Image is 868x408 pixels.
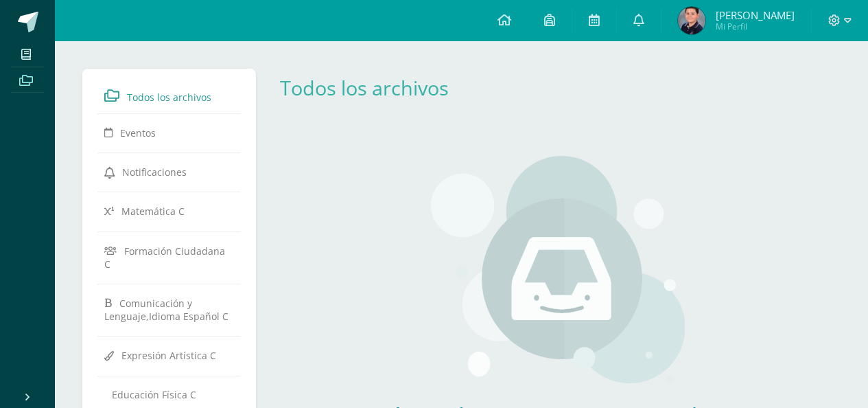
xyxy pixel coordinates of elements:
a: Comunicación y Lenguaje,Idioma Español C [104,291,234,328]
a: Expresión Artística C [104,343,234,367]
div: Todos los archivos [280,74,469,101]
span: Eventos [120,126,156,139]
span: Todos los archivos [127,91,211,104]
span: Matemática C [121,205,185,218]
span: Expresión Artística C [121,349,216,362]
a: Notificaciones [104,159,234,184]
a: Eventos [104,120,234,145]
a: Matemática C [104,199,234,223]
span: Educación Física C [112,388,196,401]
a: Formación Ciudadana C [104,238,234,276]
span: Formación Ciudadana C [104,244,225,270]
img: stages.png [431,156,685,389]
span: Mi Perfil [716,21,795,32]
span: [PERSON_NAME] [716,8,795,22]
a: Todos los archivos [104,83,234,108]
a: Todos los archivos [280,74,449,101]
span: Comunicación y Lenguaje,Idioma Español C [104,297,228,323]
span: Notificaciones [122,166,187,179]
img: a2412bf76b1055ed2ca12dd74e191724.png [678,7,705,34]
a: Educación Física C [104,383,234,407]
